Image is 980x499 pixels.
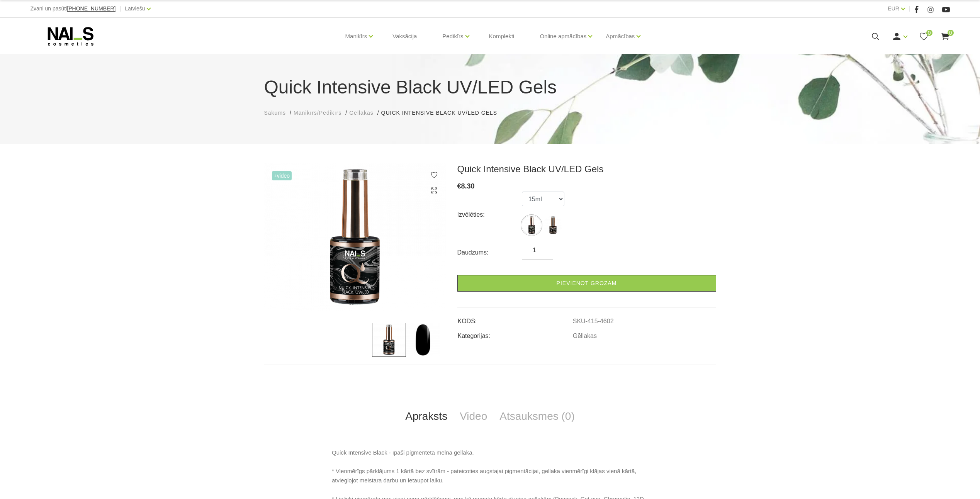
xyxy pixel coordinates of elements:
[349,109,373,117] a: Gēllakas
[294,109,341,117] a: Manikīrs/Pedikīrs
[294,110,341,116] span: Manikīrs/Pedikīrs
[543,216,562,235] img: ...
[453,404,493,429] a: Video
[348,298,355,305] button: 1 of 2
[457,163,716,175] h3: Quick Intensive Black UV/LED Gels
[125,4,145,13] a: Latviešu
[372,323,406,357] img: ...
[381,109,505,117] li: Quick Intensive Black UV/LED Gels
[359,300,363,304] button: 2 of 2
[940,32,950,41] a: 0
[522,216,541,235] img: ...
[909,4,910,14] span: |
[264,110,286,116] span: Sākums
[457,326,572,341] td: Kategorijas:
[264,163,446,311] img: ...
[573,333,597,339] a: Gēllakas
[264,73,716,101] h1: Quick Intensive Black UV/LED Gels
[67,6,115,12] a: [PHONE_NUMBER]
[493,404,581,429] a: Atsauksmes (0)
[399,404,453,429] a: Apraksts
[264,109,286,117] a: Sākums
[573,318,614,325] a: SKU-415-4602
[457,275,716,292] a: Pievienot grozam
[442,21,463,52] a: Pedikīrs
[272,171,292,180] span: +Video
[457,182,461,190] span: €
[406,323,440,357] img: ...
[67,5,115,12] span: [PHONE_NUMBER]
[483,18,521,55] a: Komplekti
[345,21,367,52] a: Manikīrs
[919,32,929,41] a: 0
[457,246,522,259] div: Daudzums:
[948,30,954,36] span: 0
[606,21,635,52] a: Apmācības
[119,4,121,14] span: |
[926,30,932,36] span: 0
[461,182,475,190] span: 8.30
[386,18,423,55] a: Vaksācija
[30,4,115,14] div: Zvani un pasūti
[457,209,522,221] div: Izvēlēties:
[349,110,373,116] span: Gēllakas
[457,311,572,326] td: KODS:
[540,21,586,52] a: Online apmācības
[888,4,899,13] a: EUR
